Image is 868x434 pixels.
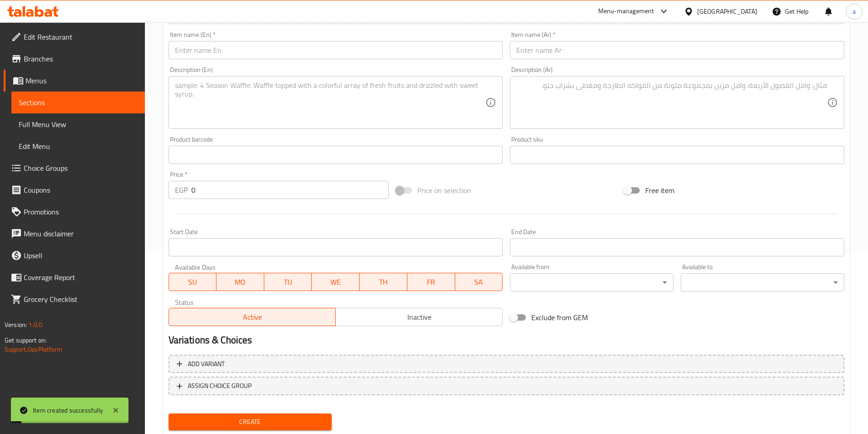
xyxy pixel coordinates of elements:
span: MO [220,276,261,289]
a: Grocery Checklist [4,288,145,310]
button: FR [407,273,455,291]
button: TU [264,273,312,291]
span: Sections [19,97,138,108]
a: Edit Restaurant [4,26,145,48]
div: [GEOGRAPHIC_DATA] [697,6,757,16]
span: Edit Menu [19,141,138,152]
a: Choice Groups [4,157,145,179]
span: Grocery Checklist [24,294,138,305]
button: Inactive [335,308,503,326]
span: Menu disclaimer [24,228,138,239]
button: WE [312,273,360,291]
span: TH [363,276,404,289]
span: Price on selection [417,185,471,196]
span: a [853,6,856,16]
a: Coupons [4,179,145,201]
a: Sections [11,92,145,113]
input: Please enter price [191,181,389,199]
a: Menu disclaimer [4,223,145,245]
button: SA [455,273,503,291]
h2: Variations & Choices [169,333,844,347]
button: ASSIGN CHOICE GROUP [169,377,844,395]
input: Please enter product sku [510,146,844,164]
a: Upsell [4,245,145,266]
a: Support.OpsPlatform [5,343,62,355]
a: Branches [4,48,145,70]
span: Menus [26,75,138,86]
span: Coupons [24,184,138,195]
a: Full Menu View [11,113,145,135]
a: Promotions [4,201,145,223]
span: Choice Groups [24,163,138,174]
span: Exclude from GEM [531,312,588,323]
span: Version: [5,319,27,331]
span: Add variant [188,358,225,370]
button: TH [360,273,407,291]
span: Free item [645,185,674,196]
a: Edit Menu [11,135,145,157]
button: MO [216,273,264,291]
span: ASSIGN CHOICE GROUP [188,380,252,392]
div: ​ [510,273,673,291]
div: Item created successfully [33,405,103,415]
input: Please enter product barcode [169,146,503,164]
div: Menu-management [598,6,654,17]
p: EGP [175,184,188,195]
span: Edit Restaurant [24,31,138,42]
span: SA [459,276,499,289]
span: Branches [24,53,138,64]
span: Full Menu View [19,119,138,130]
span: Create [176,416,325,428]
span: Get support on: [5,334,46,346]
span: WE [315,276,356,289]
span: SU [173,276,213,289]
button: Add variant [169,355,844,373]
button: Active [169,308,336,326]
button: SU [169,273,217,291]
span: Upsell [24,250,138,261]
a: Menus [4,70,145,92]
input: Enter name En [169,41,503,59]
span: 1.0.0 [28,319,42,331]
span: FR [411,276,452,289]
a: Coverage Report [4,266,145,288]
span: Coverage Report [24,272,138,283]
span: Promotions [24,206,138,217]
input: Enter name Ar [510,41,844,59]
span: Active [173,311,332,324]
span: Inactive [339,311,499,324]
span: TU [268,276,308,289]
button: Create [169,414,332,430]
div: ​ [681,273,844,291]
